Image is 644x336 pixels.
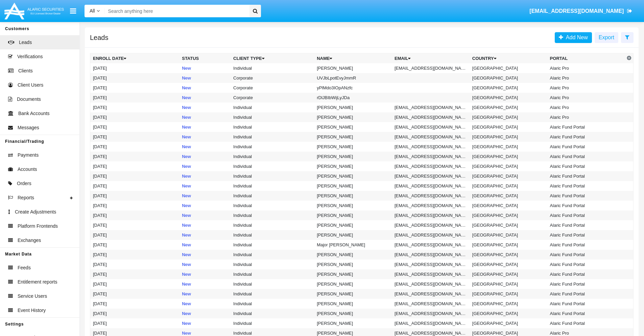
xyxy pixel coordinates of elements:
[17,53,43,60] span: Verifications
[314,289,392,299] td: [PERSON_NAME]
[179,132,231,142] td: New
[90,171,180,181] td: [DATE]
[231,152,314,161] td: Individual
[314,63,392,73] td: [PERSON_NAME]
[470,132,547,142] td: [GEOGRAPHIC_DATA]
[470,299,547,309] td: [GEOGRAPHIC_DATA]
[470,220,547,230] td: [GEOGRAPHIC_DATA]
[18,237,41,244] span: Exchanges
[179,299,231,309] td: New
[470,171,547,181] td: [GEOGRAPHIC_DATA]
[392,132,470,142] td: [EMAIL_ADDRESS][DOMAIN_NAME]
[547,161,625,171] td: Alaric Fund Portal
[392,63,470,73] td: [EMAIL_ADDRESS][DOMAIN_NAME]
[179,191,231,201] td: New
[179,250,231,260] td: New
[90,299,180,309] td: [DATE]
[314,112,392,122] td: [PERSON_NAME]
[17,96,41,103] span: Documents
[179,230,231,240] td: New
[563,35,588,40] span: Add New
[231,142,314,152] td: Individual
[392,318,470,328] td: [EMAIL_ADDRESS][DOMAIN_NAME]
[314,299,392,309] td: [PERSON_NAME]
[90,152,180,161] td: [DATE]
[314,132,392,142] td: [PERSON_NAME]
[470,103,547,112] td: [GEOGRAPHIC_DATA]
[392,269,470,279] td: [EMAIL_ADDRESS][DOMAIN_NAME]
[392,220,470,230] td: [EMAIL_ADDRESS][DOMAIN_NAME]
[392,191,470,201] td: [EMAIL_ADDRESS][DOMAIN_NAME]
[231,279,314,289] td: Individual
[18,110,50,117] span: Bank Accounts
[547,53,625,64] th: Portal
[547,220,625,230] td: Alaric Fund Portal
[231,53,314,64] th: Client Type
[470,240,547,250] td: [GEOGRAPHIC_DATA]
[179,318,231,328] td: New
[231,269,314,279] td: Individual
[314,122,392,132] td: [PERSON_NAME]
[470,210,547,220] td: [GEOGRAPHIC_DATA]
[231,299,314,309] td: Individual
[314,161,392,171] td: [PERSON_NAME]
[179,269,231,279] td: New
[90,161,180,171] td: [DATE]
[90,210,180,220] td: [DATE]
[179,171,231,181] td: New
[529,8,624,14] span: [EMAIL_ADDRESS][DOMAIN_NAME]
[392,279,470,289] td: [EMAIL_ADDRESS][DOMAIN_NAME]
[18,293,47,300] span: Service Users
[231,240,314,250] td: Individual
[90,93,180,103] td: [DATE]
[179,73,231,83] td: New
[231,103,314,112] td: Individual
[179,142,231,152] td: New
[470,83,547,93] td: [GEOGRAPHIC_DATA]
[231,171,314,181] td: Individual
[90,279,180,289] td: [DATE]
[392,152,470,161] td: [EMAIL_ADDRESS][DOMAIN_NAME]
[179,289,231,299] td: New
[231,63,314,73] td: Individual
[314,53,392,64] th: Name
[599,35,614,40] span: Export
[547,318,625,328] td: Alaric Fund Portal
[179,53,231,64] th: Status
[179,122,231,132] td: New
[314,152,392,161] td: [PERSON_NAME]
[179,152,231,161] td: New
[314,269,392,279] td: [PERSON_NAME]
[90,73,180,83] td: [DATE]
[18,152,39,159] span: Payments
[231,220,314,230] td: Individual
[392,161,470,171] td: [EMAIL_ADDRESS][DOMAIN_NAME]
[547,269,625,279] td: Alaric Fund Portal
[18,307,46,314] span: Event History
[555,32,592,43] a: Add New
[547,260,625,269] td: Alaric Fund Portal
[547,93,625,103] td: Alaric Pro
[470,289,547,299] td: [GEOGRAPHIC_DATA]
[231,112,314,122] td: Individual
[392,53,470,64] th: Email
[19,39,32,46] span: Leads
[547,63,625,73] td: Alaric Pro
[470,122,547,132] td: [GEOGRAPHIC_DATA]
[392,201,470,210] td: [EMAIL_ADDRESS][DOMAIN_NAME]
[314,318,392,328] td: [PERSON_NAME]
[90,83,180,93] td: [DATE]
[470,181,547,191] td: [GEOGRAPHIC_DATA]
[90,289,180,299] td: [DATE]
[231,191,314,201] td: Individual
[547,103,625,112] td: Alaric Pro
[547,250,625,260] td: Alaric Fund Portal
[547,289,625,299] td: Alaric Fund Portal
[314,103,392,112] td: [PERSON_NAME]
[470,191,547,201] td: [GEOGRAPHIC_DATA]
[470,63,547,73] td: [GEOGRAPHIC_DATA]
[392,299,470,309] td: [EMAIL_ADDRESS][DOMAIN_NAME]
[470,260,547,269] td: [GEOGRAPHIC_DATA]
[314,260,392,269] td: [PERSON_NAME]
[547,73,625,83] td: Alaric Pro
